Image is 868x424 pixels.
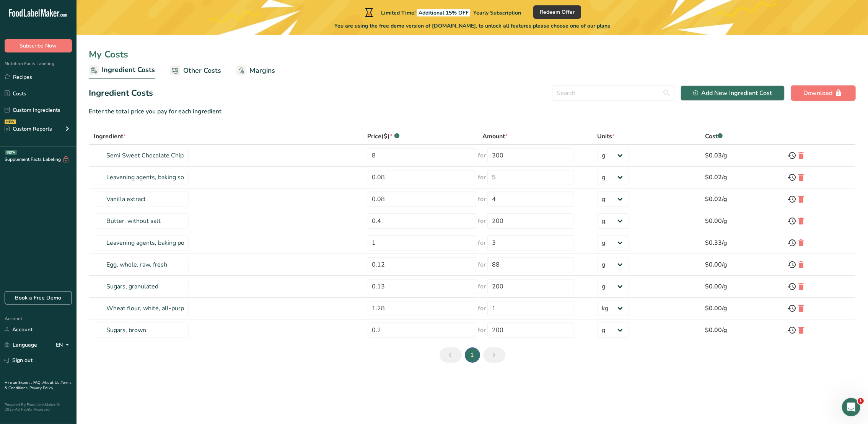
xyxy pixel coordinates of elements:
div: BETA [5,150,17,155]
a: Privacy Policy [29,385,53,391]
span: 1 [858,398,864,404]
a: Other Costs [170,62,221,79]
h2: Ingredient Costs [89,87,153,100]
span: for [478,282,486,291]
a: Previous page [440,347,462,363]
div: Amount [482,132,508,141]
button: Subscribe Now [5,39,72,52]
span: Other Costs [183,65,221,76]
a: Ingredient Costs [89,61,155,80]
a: Hire an Expert . [5,380,32,385]
a: Book a Free Demo [5,291,72,304]
td: $0.00/g [700,254,783,276]
div: Ingredient [94,132,126,141]
span: You are using the free demo version of [DOMAIN_NAME], to unlock all features please choose one of... [334,22,610,30]
div: Price($) [368,132,399,141]
span: Subscribe Now [20,42,57,50]
div: My Costs [77,47,868,61]
td: $0.02/g [700,167,783,188]
span: for [478,238,486,247]
span: Yearly Subscription [473,9,521,16]
span: Redeem Offer [540,8,575,16]
span: for [478,173,486,182]
a: Terms & Conditions . [5,380,72,391]
div: Powered By FoodLabelMaker © 2025 All Rights Reserved [5,403,72,412]
span: for [478,216,486,226]
a: FAQ . [33,380,42,385]
span: for [478,195,486,204]
a: Next page [483,347,505,363]
span: for [478,260,486,269]
input: Search [552,85,674,101]
td: $0.00/g [700,319,783,341]
div: Limited Time! [363,8,521,17]
div: EN [56,341,72,350]
button: Download [791,85,856,101]
a: Language [5,338,37,352]
button: Add New Ingredient Cost [681,85,785,101]
span: for [478,304,486,313]
a: About Us . [42,380,61,385]
iframe: Intercom live chat [842,398,860,416]
a: Margins [236,62,275,79]
div: Cost [705,132,723,141]
span: plans [597,22,610,29]
span: for [478,151,486,160]
span: Ingredient Costs [102,65,155,75]
div: Units [597,132,615,141]
div: Enter the total price you pay for each ingredient [89,107,856,116]
td: $0.00/g [700,276,783,298]
div: Download [803,88,843,98]
div: NEW [5,120,16,124]
span: Additional 15% OFF [417,9,470,16]
div: Add New Ingredient Cost [693,88,772,98]
td: $0.00/g [700,298,783,319]
td: $0.03/g [700,145,783,167]
button: Redeem Offer [533,5,581,19]
span: Margins [249,65,275,76]
td: $0.33/g [700,232,783,254]
td: $0.00/g [700,210,783,232]
span: for [478,326,486,335]
div: Custom Reports [5,125,52,133]
td: $0.02/g [700,188,783,210]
